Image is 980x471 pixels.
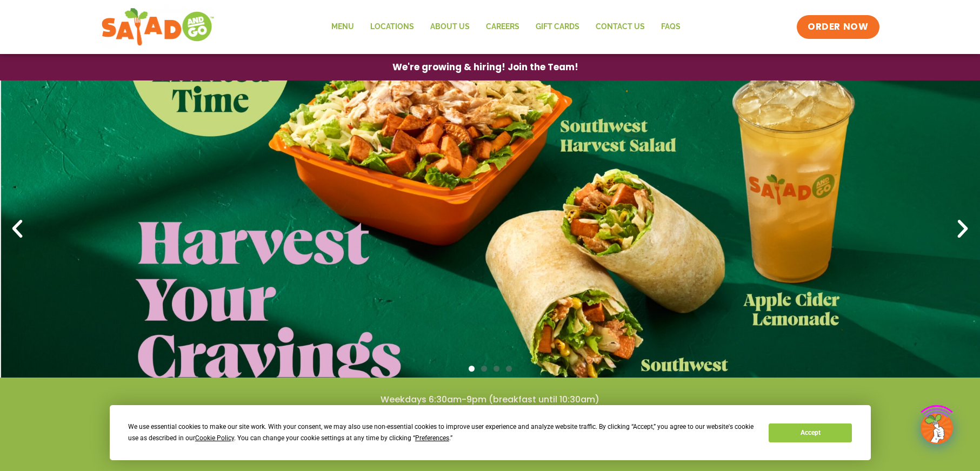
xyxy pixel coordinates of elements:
span: Go to slide 1 [469,366,475,372]
a: We're growing & hiring! Join the Team! [376,55,595,80]
span: Preferences [415,434,449,442]
a: Menu [323,15,362,39]
h4: Weekends 7am-9pm (breakfast until 11am) [22,411,958,423]
button: Accept [769,423,852,442]
div: Next slide [951,217,975,241]
a: Careers [478,15,528,39]
span: Go to slide 4 [506,366,512,372]
span: Go to slide 3 [494,366,499,372]
a: Locations [362,15,422,39]
div: Previous slide [5,217,29,241]
img: new-SAG-logo-768×292 [101,5,215,49]
a: GIFT CARDS [528,15,588,39]
a: FAQs [653,15,689,39]
span: We're growing & hiring! Join the Team! [392,63,578,72]
span: Go to slide 2 [481,366,487,372]
h4: Weekdays 6:30am-9pm (breakfast until 10:30am) [22,394,958,406]
div: Cookie Consent Prompt [110,405,871,460]
nav: Menu [323,15,689,39]
a: ORDER NOW [797,15,879,39]
a: Contact Us [588,15,653,39]
span: ORDER NOW [808,21,868,33]
div: We use essential cookies to make our site work. With your consent, we may also use non-essential ... [128,421,756,444]
span: Cookie Policy [195,434,234,442]
a: About Us [422,15,478,39]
